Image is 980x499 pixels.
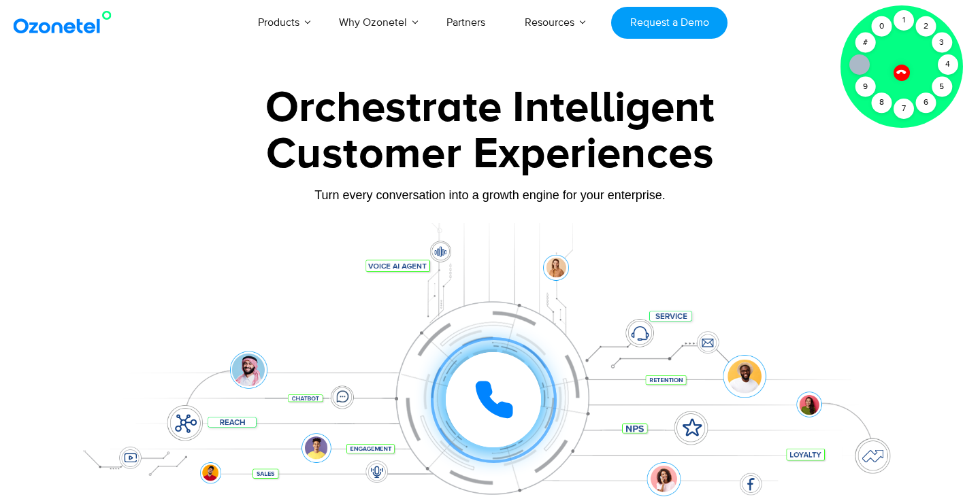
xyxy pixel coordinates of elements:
[65,86,915,130] div: Orchestrate Intelligent
[855,33,875,53] div: #
[915,92,936,113] div: 6
[894,10,914,31] div: 1
[915,16,936,37] div: 2
[894,99,914,119] div: 7
[871,16,892,37] div: 0
[65,122,915,187] div: Customer Experiences
[932,33,952,53] div: 3
[871,92,892,113] div: 8
[932,77,952,97] div: 5
[65,188,915,203] div: Turn every conversation into a growth engine for your enterprise.
[611,7,728,39] a: Request a Demo
[855,77,875,97] div: 9
[938,54,958,75] div: 4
